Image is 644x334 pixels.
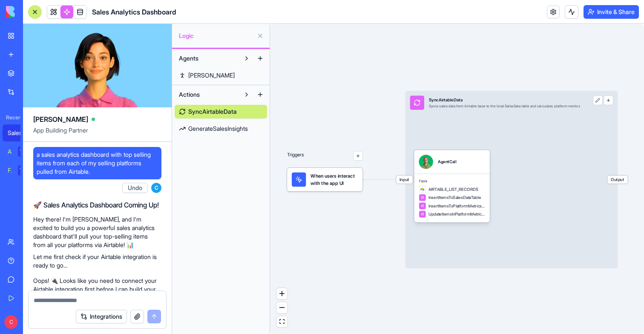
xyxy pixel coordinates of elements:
[276,302,287,314] button: zoom out
[276,288,287,299] button: zoom in
[438,159,457,165] div: AgentCall
[179,54,198,63] span: Agents
[428,195,481,201] span: InsertItemsToSalesDataTable
[179,32,253,40] span: Logic
[122,183,148,193] button: Undo
[276,316,287,328] button: fit view
[33,276,161,302] p: Oops! 🔌 Looks like you need to connect your Airtable integration first before I can build your aw...
[396,176,413,184] span: Input
[175,69,267,82] a: [PERSON_NAME]
[151,183,161,193] span: C
[8,129,32,137] div: Sales Analytics Dashboard
[188,124,248,133] span: GenerateSalesInsights
[188,107,237,116] span: SyncAirtableData
[179,90,200,99] span: Actions
[33,200,161,210] h2: 🚀 Sales Analytics Dashboard Coming Up!
[428,186,478,192] span: AIRTABLE_LIST_RECORDS
[405,91,618,268] div: InputSyncAirtableDataSyncs sales data from Airtable base to the local SalesData table and calcula...
[3,162,37,179] a: Feedback FormTRY
[287,151,304,161] p: Triggers
[33,215,161,249] p: Hey there! I'm [PERSON_NAME], and I'm excited to build you a powerful sales analytics dashboard t...
[429,104,580,109] div: Syncs sales data from Airtable base to the local SalesData table and calculates platform metrics
[33,126,161,141] span: App Building Partner
[76,310,127,323] button: Integrations
[3,143,37,160] a: AI Logo GeneratorTRY
[310,173,358,187] span: When users interact with the app UI
[175,105,267,118] a: SyncAirtableData
[429,97,580,103] div: SyncAirtableData
[414,150,490,222] div: AgentCallToolsAIRTABLE_LIST_RECORDSInsertItemsToSalesDataTableInsertItemsToPlatformMetricsTableUp...
[33,114,88,124] span: [PERSON_NAME]
[287,168,363,192] div: When users interact with the app UI
[33,253,161,270] p: Let me first check if your Airtable integration is ready to go...
[3,124,37,141] a: Sales Analytics Dashboard
[175,52,240,65] button: Agents
[8,166,12,175] div: Feedback Form
[175,122,267,135] a: GenerateSalesInsights
[188,71,235,80] span: [PERSON_NAME]
[18,165,32,176] div: TRY
[287,132,363,191] div: Triggers
[175,88,240,101] button: Actions
[4,315,18,329] span: C
[584,5,639,19] button: Invite & Share
[419,179,485,183] span: Tools
[6,6,59,18] img: logo
[8,147,12,156] div: AI Logo Generator
[607,176,628,184] span: Output
[428,203,485,209] span: InsertItemsToPlatformMetricsTable
[37,150,158,176] span: a sales analytics dashboard with top selling items from each of my selling platforms pulled from ...
[428,211,485,217] span: UpdateItemsInPlatformMetricsTable
[3,114,20,121] span: Recent
[18,147,32,157] div: TRY
[92,7,176,17] span: Sales Analytics Dashboard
